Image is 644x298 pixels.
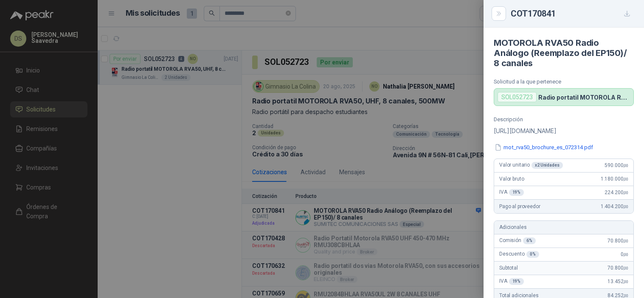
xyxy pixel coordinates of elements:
[607,238,628,244] span: 70.800
[601,203,628,209] span: 1.404.200
[499,176,524,182] span: Valor bruto
[607,265,628,271] span: 70.800
[499,251,539,258] span: Descuento
[509,278,524,285] div: 19 %
[499,278,524,285] span: IVA
[605,189,628,195] span: 224.200
[623,177,628,181] span: ,00
[538,94,630,101] p: Radio portatil MOTOROLA RVA50, UHF, 8 canales, 500MW
[499,265,518,271] span: Subtotal
[623,163,628,168] span: ,00
[607,279,628,284] span: 13.452
[499,203,540,209] span: Pago al proveedor
[623,279,628,284] span: ,00
[499,162,563,169] span: Valor unitario
[623,252,628,257] span: ,00
[532,162,563,169] div: x 2 Unidades
[621,251,628,257] span: 0
[494,78,634,85] p: Solicitud a la que pertenece
[509,189,524,196] div: 19 %
[499,237,536,244] span: Comisión
[494,8,504,19] button: Close
[623,239,628,243] span: ,00
[623,204,628,209] span: ,00
[605,162,628,168] span: 590.000
[494,116,634,123] p: Descripción
[623,293,628,298] span: ,00
[494,143,594,152] button: mot_rva50_brochure_es_072314.pdf
[523,237,536,244] div: 6 %
[623,266,628,270] span: ,00
[494,126,634,136] p: [URL][DOMAIN_NAME]
[623,190,628,195] span: ,00
[498,92,537,102] div: SOL052723
[601,176,628,182] span: 1.180.000
[494,221,633,234] div: Adicionales
[494,38,634,68] h4: MOTOROLA RVA50 Radio Análogo (Reemplazo del EP150)/ 8 canales
[511,7,634,20] div: COT170841
[499,189,524,196] span: IVA
[526,251,539,258] div: 0 %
